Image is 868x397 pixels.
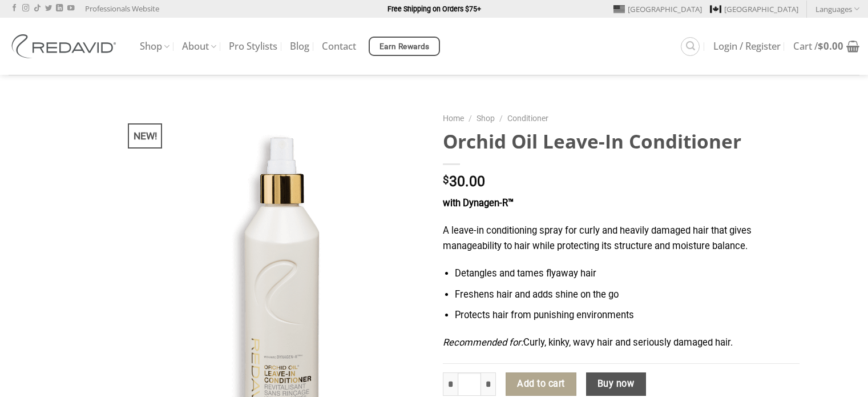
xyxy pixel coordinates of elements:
[586,372,646,396] button: Buy now
[182,35,216,58] a: About
[455,308,799,323] li: Protects hair from punishing environments
[34,5,41,13] a: Follow on TikTok
[443,337,523,348] em: Recommended for:
[22,5,29,13] a: Follow on Instagram
[322,36,356,57] a: Contact
[9,34,123,58] img: REDAVID Salon Products | United States
[793,34,859,59] a: Cart /$0.00
[45,5,52,13] a: Follow on Twitter
[713,36,781,57] a: Login / Register
[443,114,464,123] a: Home
[455,287,799,303] li: Freshens hair and adds shine on the go
[387,5,481,13] strong: Free Shipping on Orders $75+
[613,1,702,18] a: [GEOGRAPHIC_DATA]
[443,335,800,351] p: Curly, kinky, wavy hair and seriously damaged hair.
[710,1,798,18] a: [GEOGRAPHIC_DATA]
[713,42,781,51] span: Login / Register
[229,36,277,57] a: Pro Stylists
[681,37,700,56] a: Search
[56,5,63,13] a: Follow on LinkedIn
[499,114,503,123] span: /
[11,5,18,13] a: Follow on Facebook
[455,266,799,282] li: Detangles and tames flyaway hair
[793,42,843,51] span: Cart /
[458,372,482,396] input: Product quantity
[477,114,495,123] a: Shop
[443,173,485,190] bdi: 30.00
[290,36,309,57] a: Blog
[140,35,169,58] a: Shop
[443,223,800,254] p: A leave-in conditioning spray for curly and heavily damaged hair that gives manageability to hair...
[443,175,449,186] span: $
[64,104,122,162] img: REDAVID Orchid Oil Leave-In Conditioner
[815,1,859,17] a: Languages
[818,39,823,53] span: $
[507,114,548,123] a: Conditioner
[506,372,576,396] button: Add to cart
[469,114,472,123] span: /
[443,129,800,154] h1: Orchid Oil Leave-In Conditioner
[369,37,440,56] a: Earn Rewards
[443,198,514,208] strong: with Dynagen-R™
[380,41,430,53] span: Earn Rewards
[67,5,74,13] a: Follow on YouTube
[818,39,843,53] bdi: 0.00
